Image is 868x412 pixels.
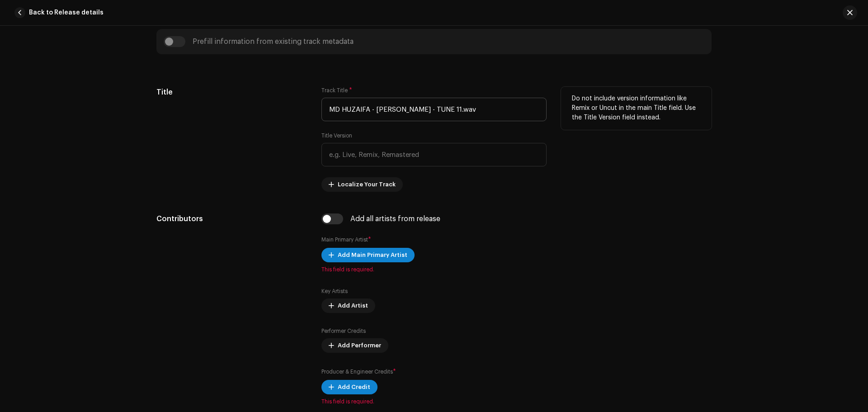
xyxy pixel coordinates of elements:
[321,327,366,335] label: Performer Credits
[321,98,547,121] input: Enter the name of the track
[321,338,388,353] button: Add Performer
[321,298,375,313] button: Add Artist
[338,246,407,264] span: Add Main Primary Artist
[338,336,381,355] span: Add Performer
[156,213,307,224] h5: Contributors
[321,380,377,394] button: Add Credit
[156,87,307,98] h5: Title
[338,175,396,194] span: Localize Your Track
[321,398,547,405] span: This field is required.
[321,369,393,374] small: Producer & Engineer Credits
[338,297,368,315] span: Add Artist
[350,215,440,223] div: Add all artists from release
[321,237,368,242] small: Main Primary Artist
[321,87,352,94] label: Track Title
[321,143,547,166] input: e.g. Live, Remix, Remastered
[321,177,403,192] button: Localize Your Track
[338,378,370,396] span: Add Credit
[572,94,701,123] p: Do not include version information like Remix or Uncut in the main Title field. Use the Title Ver...
[321,266,547,273] span: This field is required.
[321,248,415,262] button: Add Main Primary Artist
[321,132,352,139] label: Title Version
[321,288,348,295] label: Key Artists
